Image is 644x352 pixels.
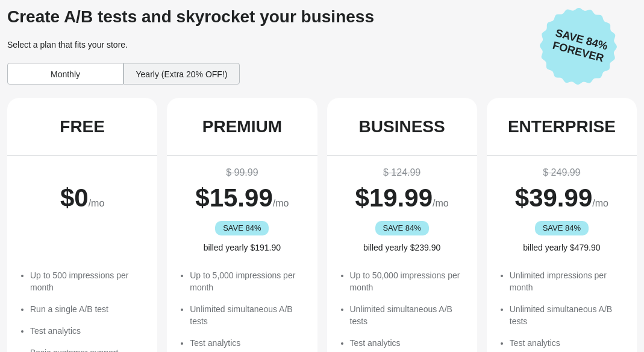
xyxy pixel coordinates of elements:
li: Test analytics [350,337,465,349]
li: Up to 500 impressions per month [30,269,145,293]
li: Unlimited simultaneous A/B tests [510,303,625,327]
li: Run a single A/B test [30,303,145,315]
div: SAVE 84% [375,221,429,235]
div: FREE [60,117,105,136]
div: Create A/B tests and skyrocket your business [7,7,530,27]
li: Test analytics [30,325,145,337]
div: billed yearly $191.90 [179,242,305,254]
div: $ 99.99 [179,165,305,180]
div: Select a plan that fits your store. [7,39,530,51]
div: BUSINESS [359,117,445,136]
img: Save 84% Forever [540,7,617,85]
span: /mo [433,198,449,208]
div: ENTERPRISE [508,117,616,136]
div: $ 124.99 [339,165,465,180]
li: Unlimited simultaneous A/B tests [350,303,465,327]
span: $ 15.99 [195,184,272,212]
li: Up to 50,000 impressions per month [350,269,465,293]
div: billed yearly $239.90 [339,242,465,254]
li: Test analytics [510,337,625,349]
li: Up to 5,000 impressions per month [190,269,305,293]
div: SAVE 84% [215,221,269,235]
span: /mo [592,198,608,208]
span: $ 19.99 [355,184,433,212]
span: $ 39.99 [515,184,592,212]
span: /mo [89,198,105,208]
div: Yearly (Extra 20% OFF!) [123,63,240,85]
span: $ 0 [60,184,89,212]
div: Monthly [7,63,123,85]
div: billed yearly $479.90 [499,242,625,254]
div: PREMIUM [202,117,282,136]
li: Test analytics [190,337,305,349]
li: Unlimited impressions per month [510,269,625,293]
span: /mo [273,198,289,208]
div: SAVE 84% [535,221,589,235]
iframe: chat widget [12,304,51,340]
li: Unlimited simultaneous A/B tests [190,303,305,327]
span: Save 84% Forever [543,25,617,67]
div: $ 249.99 [499,165,625,180]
